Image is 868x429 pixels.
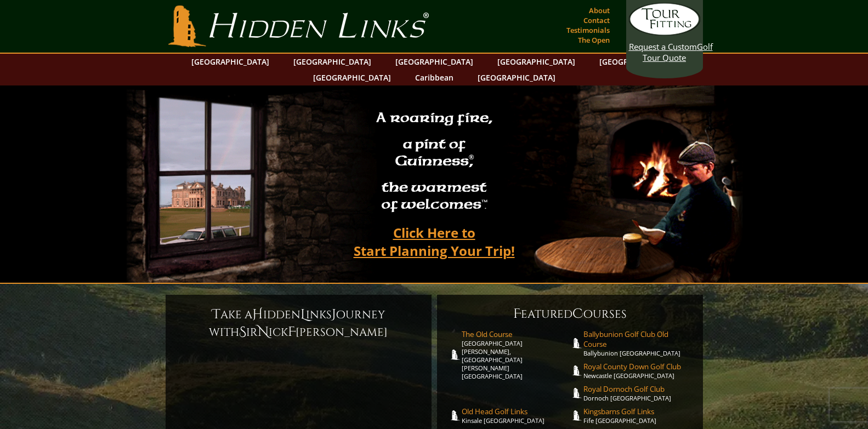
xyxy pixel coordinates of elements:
span: Old Head Golf Links [462,407,570,416]
a: [GEOGRAPHIC_DATA] [308,70,396,85]
span: L [300,306,306,323]
a: Kingsbarns Golf LinksFife [GEOGRAPHIC_DATA] [583,407,692,425]
a: [GEOGRAPHIC_DATA] [492,54,581,70]
a: Testimonials [564,22,612,38]
a: [GEOGRAPHIC_DATA] [288,54,377,70]
a: Request a CustomGolf Tour Quote [629,3,700,63]
h6: ake a idden inks ourney with ir ick [PERSON_NAME] [177,306,421,341]
a: [GEOGRAPHIC_DATA] [472,70,561,85]
a: [GEOGRAPHIC_DATA] [594,54,683,70]
span: C [572,305,583,323]
span: The Old Course [462,329,570,339]
a: Old Head Golf LinksKinsale [GEOGRAPHIC_DATA] [462,407,570,425]
a: Click Here toStart Planning Your Trip! [343,220,526,264]
h6: eatured ourses [448,305,692,323]
span: Royal Dornoch Golf Club [583,384,692,394]
span: Kingsbarns Golf Links [583,407,692,416]
a: Caribbean [410,70,459,85]
span: F [288,323,296,341]
h2: A roaring fire, a pint of Guinness , the warmest of welcomes™. [369,105,500,220]
a: The Open [575,32,612,48]
span: S [239,323,246,341]
span: Ballybunion Golf Club Old Course [583,329,692,349]
span: Royal County Down Golf Club [583,362,692,371]
span: J [332,306,336,323]
a: [GEOGRAPHIC_DATA] [186,54,275,70]
a: Royal County Down Golf ClubNewcastle [GEOGRAPHIC_DATA] [583,362,692,380]
span: F [513,305,521,323]
a: Ballybunion Golf Club Old CourseBallybunion [GEOGRAPHIC_DATA] [583,329,692,357]
a: [GEOGRAPHIC_DATA] [390,54,479,70]
a: The Old Course[GEOGRAPHIC_DATA][PERSON_NAME], [GEOGRAPHIC_DATA][PERSON_NAME] [GEOGRAPHIC_DATA] [462,329,570,380]
span: Request a Custom [629,41,697,52]
span: H [252,306,263,323]
a: About [586,3,612,18]
a: Royal Dornoch Golf ClubDornoch [GEOGRAPHIC_DATA] [583,384,692,402]
span: N [258,323,269,341]
a: Contact [581,13,612,28]
span: T [212,306,220,323]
